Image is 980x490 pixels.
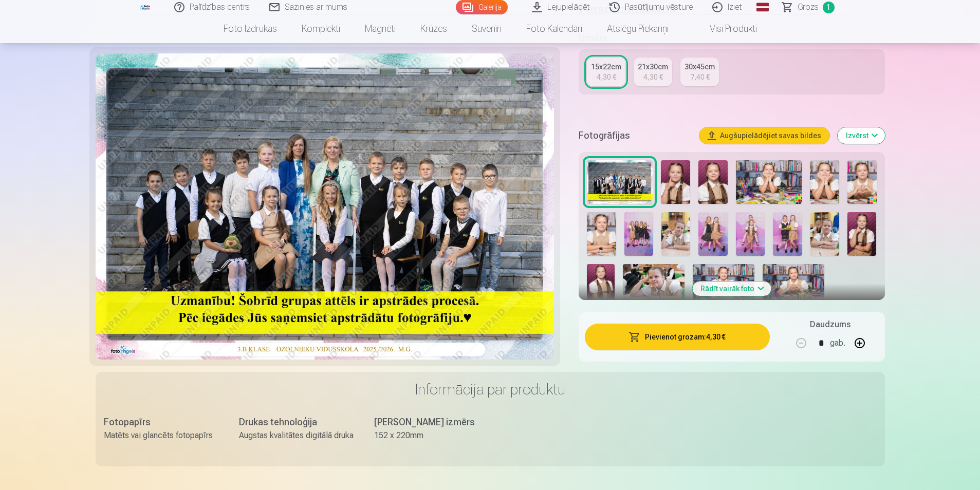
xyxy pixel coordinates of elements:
[585,324,769,350] button: Pievienot grozam:4,30 €
[680,58,719,86] a: 30x45cm7,40 €
[643,72,663,82] div: 4,30 €
[699,127,829,144] button: Augšupielādējiet savas bildes
[239,429,354,442] div: Augstas kvalitātes digitālā druka
[692,281,771,296] button: Rādīt vairāk foto
[634,58,672,86] a: 21x30cm4,30 €
[597,72,616,82] div: 4,30 €
[104,429,218,442] div: Matēts vai glancēts fotopapīrs
[289,14,353,43] a: Komplekti
[104,380,877,399] h3: Informācija par produktu
[681,14,769,43] a: Visi produkti
[104,415,218,429] div: Fotopapīrs
[459,14,514,43] a: Suvenīri
[798,1,819,13] span: Grozs
[685,62,715,72] div: 30x45cm
[353,14,408,43] a: Magnēti
[690,72,710,82] div: 7,40 €
[140,4,151,10] img: /fa1
[595,14,681,43] a: Atslēgu piekariņi
[514,14,595,43] a: Foto kalendāri
[211,14,289,43] a: Foto izdrukas
[591,62,621,72] div: 15x22cm
[239,415,354,429] div: Drukas tehnoloģija
[838,127,885,144] button: Izvērst
[374,415,489,429] div: [PERSON_NAME] izmērs
[374,429,489,442] div: 152 x 220mm
[830,331,845,355] div: gab.
[579,128,691,143] h5: Fotogrāfijas
[810,318,850,331] h5: Daudzums
[638,62,668,72] div: 21x30cm
[587,58,625,86] a: 15x22cm4,30 €
[823,2,835,13] span: 1
[408,14,459,43] a: Krūzes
